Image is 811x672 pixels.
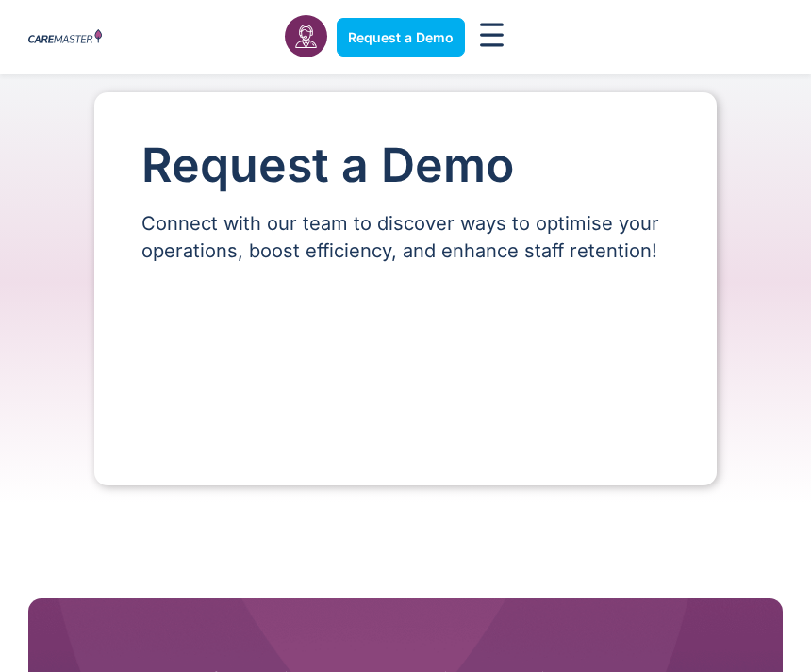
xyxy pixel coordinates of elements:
a: Request a Demo [337,18,465,57]
h1: Request a Demo [141,139,670,191]
span: Request a Demo [348,29,454,45]
iframe: Form 0 [141,297,670,438]
p: Connect with our team to discover ways to optimise your operations, boost efficiency, and enhance... [141,210,670,265]
img: CareMaster Logo [28,29,102,45]
div: Menu Toggle [474,17,510,57]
